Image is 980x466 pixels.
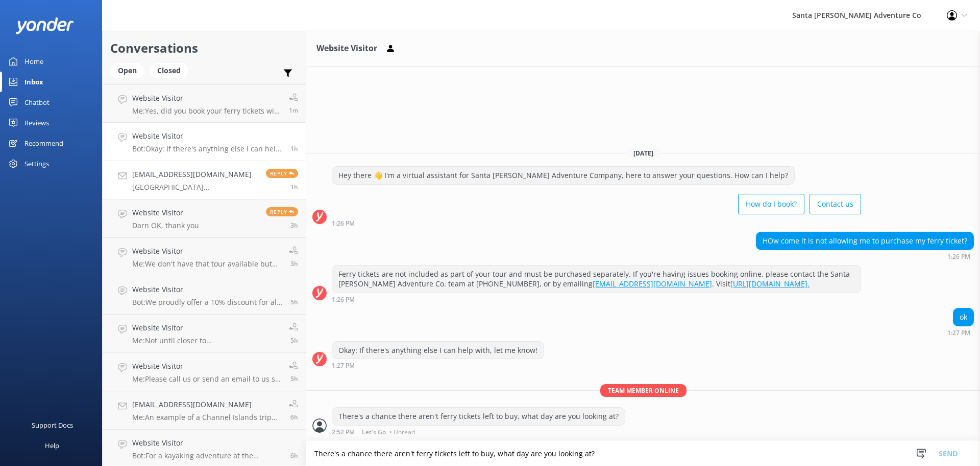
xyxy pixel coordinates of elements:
span: Oct 14 2025 11:14am (UTC -07:00) America/Tijuana [290,221,298,230]
span: Oct 14 2025 08:47am (UTC -07:00) America/Tijuana [290,451,298,460]
strong: 1:27 PM [947,330,970,336]
h4: Website Visitor [132,322,281,334]
div: Support Docs [32,415,73,435]
div: Open [110,63,144,78]
div: Recommend [24,133,63,153]
a: Website VisitorMe:We don't have that tour available but we do have the adventure tour (2.5 hours)... [103,238,306,276]
h4: [EMAIL_ADDRESS][DOMAIN_NAME] [132,399,281,410]
strong: 1:26 PM [947,254,970,260]
h4: Website Visitor [132,93,281,104]
a: Website VisitorMe:Yes, did you book your ferry tickets with us directly?1m [103,84,306,123]
p: Me: Please call us or send an email to us so we can look into this situation and see what we can do! [132,374,281,384]
span: Oct 14 2025 02:51pm (UTC -07:00) America/Tijuana [289,106,298,115]
span: Oct 14 2025 01:27pm (UTC -07:00) America/Tijuana [290,144,298,153]
strong: 1:27 PM [332,363,355,369]
button: How do I book? [738,194,804,214]
a: Website VisitorDarn OK, thank youReply3h [103,199,306,238]
span: Oct 14 2025 11:10am (UTC -07:00) America/Tijuana [290,259,298,268]
a: [EMAIL_ADDRESS][DOMAIN_NAME] [593,279,712,289]
a: Website VisitorBot:Okay: If there's anything else I can help with, let me know!1h [103,123,306,161]
p: [GEOGRAPHIC_DATA][PERSON_NAME], [EMAIL_ADDRESS][DOMAIN_NAME], [DATE] [DATE], Party size of 2, kay... [132,183,258,192]
span: Oct 14 2025 08:51am (UTC -07:00) America/Tijuana [290,413,298,421]
h4: Website Visitor [132,284,283,295]
h4: Website Visitor [132,437,283,449]
a: Website VisitorMe:Not until closer to November/December, if you would like to be added to our 202... [103,315,306,353]
div: Hey there 👋 I'm a virtual assistant for Santa [PERSON_NAME] Adventure Company, here to answer you... [332,167,794,184]
p: Me: We don't have that tour available but we do have the adventure tour (2.5 hours) open, do you ... [132,259,281,269]
span: [DATE] [627,149,659,158]
a: [EMAIL_ADDRESS][DOMAIN_NAME][GEOGRAPHIC_DATA][PERSON_NAME], [EMAIL_ADDRESS][DOMAIN_NAME], [DATE] ... [103,161,306,199]
a: Website VisitorMe:Please call us or send an email to us so we can look into this situation and se... [103,353,306,391]
h2: Conversations [110,38,298,58]
a: [EMAIL_ADDRESS][DOMAIN_NAME]Me:An example of a Channel Islands trip with 4 adults and 1 child for... [103,391,306,430]
img: yonder-white-logo.png [15,17,74,34]
a: Open [110,64,150,76]
p: Me: Yes, did you book your ferry tickets with us directly? [132,106,281,116]
span: Oct 14 2025 01:05pm (UTC -07:00) America/Tijuana [290,183,298,191]
div: Closed [150,63,188,78]
p: Me: An example of a Channel Islands trip with 4 adults and 1 child for the ferry and a discovery ... [132,413,281,422]
a: [URL][DOMAIN_NAME]. [730,279,810,289]
div: Chatbot [24,92,50,113]
h4: Website Visitor [132,361,281,372]
div: Reviews [24,113,49,133]
p: Me: Not until closer to November/December, if you would like to be added to our 2026 waitlist for... [132,336,281,345]
div: Oct 14 2025 01:27pm (UTC -07:00) America/Tijuana [332,362,544,369]
p: Bot: Okay: If there's anything else I can help with, let me know! [132,144,283,153]
span: Oct 14 2025 08:58am (UTC -07:00) America/Tijuana [290,336,298,345]
button: Contact us [810,194,861,214]
span: • Unread [389,429,415,435]
h4: Website Visitor [132,246,281,257]
h4: [EMAIL_ADDRESS][DOMAIN_NAME] [132,169,258,180]
p: Bot: For a kayaking adventure at the [GEOGRAPHIC_DATA], you can join one of our tours on [GEOGRAP... [132,451,283,460]
div: HOw come it is not allowing me to purchase my ferry ticket? [756,232,973,250]
p: Darn OK, thank you [132,221,199,230]
div: Help [45,435,59,456]
a: Closed [150,64,193,76]
div: Oct 14 2025 01:26pm (UTC -07:00) America/Tijuana [332,296,861,303]
div: Home [24,51,43,72]
strong: 1:26 PM [332,220,355,227]
span: Let's Go [362,429,386,435]
h3: Website Visitor [316,42,377,55]
span: Oct 14 2025 09:31am (UTC -07:00) America/Tijuana [290,298,298,306]
div: Settings [24,153,49,174]
div: Ferry tickets are not included as part of your tour and must be purchased separately. If you're h... [332,265,861,293]
div: Oct 14 2025 01:27pm (UTC -07:00) America/Tijuana [947,329,974,336]
div: Okay: If there's anything else I can help with, let me know! [332,342,544,359]
strong: 2:52 PM [332,429,355,435]
span: Reply [266,169,298,178]
h4: Website Visitor [132,207,199,218]
p: Bot: We proudly offer a 10% discount for all veterans and active military service members. To boo... [132,298,283,307]
div: Oct 14 2025 01:26pm (UTC -07:00) America/Tijuana [332,219,861,227]
div: Oct 14 2025 01:26pm (UTC -07:00) America/Tijuana [756,253,974,260]
div: Inbox [24,72,43,92]
span: Oct 14 2025 08:52am (UTC -07:00) America/Tijuana [290,374,298,383]
h4: Website Visitor [132,130,283,142]
span: Team member online [600,384,687,397]
div: ok [953,308,973,326]
div: There's a chance there aren't ferry tickets left to buy, what day are you looking at? [332,408,625,425]
a: Website VisitorBot:We proudly offer a 10% discount for all veterans and active military service m... [103,276,306,315]
strong: 1:26 PM [332,297,355,303]
span: Reply [266,207,298,216]
div: Oct 14 2025 02:52pm (UTC -07:00) America/Tijuana [332,428,625,435]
